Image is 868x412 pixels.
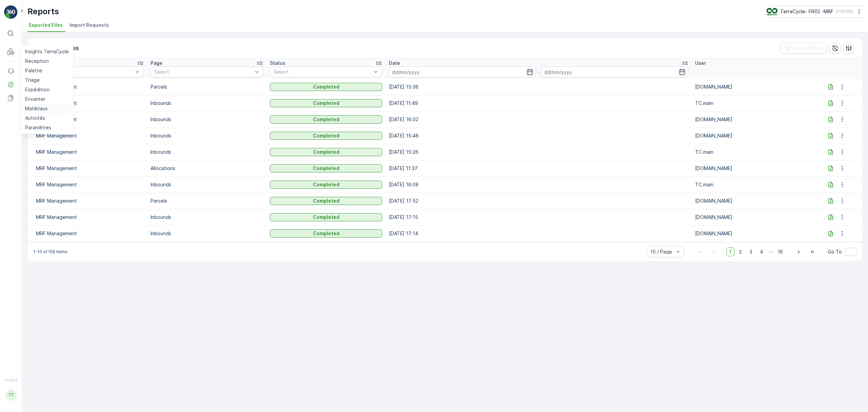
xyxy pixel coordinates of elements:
[767,8,777,15] img: terracycle.png
[4,378,18,382] span: v 1.52.0
[4,383,18,407] button: TT
[736,247,745,256] span: 2
[151,83,263,90] p: Parcels
[40,69,133,75] p: Select
[769,247,773,256] p: ...
[793,45,823,52] p: Clear Filters
[386,111,691,128] td: [DATE] 18:02
[151,149,263,155] p: Inbounds
[36,116,144,123] p: MRF Management
[313,181,339,188] p: Completed
[386,95,691,111] td: [DATE] 11:49
[270,148,382,156] button: Completed
[386,79,691,95] td: [DATE] 15:38
[695,100,808,107] p: TC.main
[6,390,17,400] div: TT
[746,247,755,256] span: 3
[36,43,79,53] p: Exported Files
[270,132,382,140] button: Completed
[757,247,766,256] span: 4
[270,213,382,221] button: Completed
[386,225,691,242] td: [DATE] 17:14
[4,5,18,19] img: logo
[389,67,536,77] input: dd/mm/yyyy
[313,100,339,107] p: Completed
[386,144,691,160] td: [DATE] 15:26
[313,132,339,139] p: Completed
[36,83,144,90] p: MRF Management
[151,165,263,172] p: Allocations
[836,9,853,14] p: ( +02:00 )
[726,247,734,256] span: 1
[695,132,808,139] p: [DOMAIN_NAME]
[270,60,285,67] p: Status
[386,176,691,193] td: [DATE] 16:08
[151,60,162,67] p: Page
[828,248,842,255] span: Go To
[780,43,827,54] button: Clear Filters
[36,132,144,139] p: MRF Management
[70,22,109,29] span: Import Requests
[313,230,339,237] p: Completed
[36,181,144,188] p: MRF Management
[36,165,144,172] p: MRF Management
[695,149,808,155] p: TC.main
[274,69,372,75] p: Select
[313,165,339,172] p: Completed
[29,22,63,29] span: Exported Files
[695,230,808,237] p: [DOMAIN_NAME]
[27,6,59,17] p: Reports
[151,214,263,221] p: Inbounds
[151,116,263,123] p: Inbounds
[695,198,808,204] p: [DOMAIN_NAME]
[313,149,339,155] p: Completed
[36,230,144,237] p: MRF Management
[386,209,691,225] td: [DATE] 17:15
[767,5,863,18] button: TerraCycle- FR02 -MRF(+02:00)
[780,8,833,15] p: TerraCycle- FR02 -MRF
[313,116,339,123] p: Completed
[537,68,540,76] p: -
[313,214,339,221] p: Completed
[695,83,808,90] p: [DOMAIN_NAME]
[151,230,263,237] p: Inbounds
[386,128,691,144] td: [DATE] 15:48
[36,100,144,107] p: MRF Management
[36,214,144,221] p: MRF Management
[386,160,691,176] td: [DATE] 11:37
[386,193,691,209] td: [DATE] 17:52
[36,198,144,204] p: MRF Management
[36,149,144,155] p: MRF Management
[270,197,382,205] button: Completed
[270,83,382,91] button: Completed
[151,181,263,188] p: Inbounds
[775,247,786,256] span: 16
[270,115,382,124] button: Completed
[695,181,808,188] p: TC.main
[151,132,263,139] p: Inbounds
[270,164,382,172] button: Completed
[541,67,688,77] input: dd/mm/yyyy
[270,229,382,238] button: Completed
[270,99,382,107] button: Completed
[313,83,339,90] p: Completed
[313,198,339,204] p: Completed
[151,198,263,204] p: Parcels
[151,100,263,107] p: Inbounds
[695,60,706,67] p: User
[695,214,808,221] p: [DOMAIN_NAME]
[33,249,67,255] p: 1-10 of 156 items
[389,60,400,67] p: Date
[270,181,382,189] button: Completed
[695,116,808,123] p: [DOMAIN_NAME]
[154,69,253,75] p: Select
[695,165,808,172] p: [DOMAIN_NAME]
